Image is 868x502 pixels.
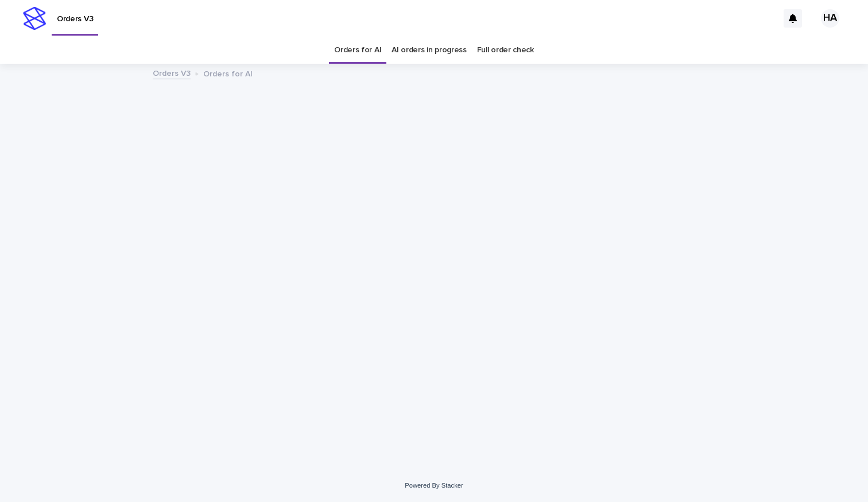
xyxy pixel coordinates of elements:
[821,9,839,28] div: HA
[392,37,467,64] a: AI orders in progress
[203,67,253,79] p: Orders for AI
[23,7,46,30] img: stacker-logo-s-only.png
[334,37,381,64] a: Orders for AI
[405,482,463,489] a: Powered By Stacker
[477,37,534,64] a: Full order check
[153,66,191,79] a: Orders V3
